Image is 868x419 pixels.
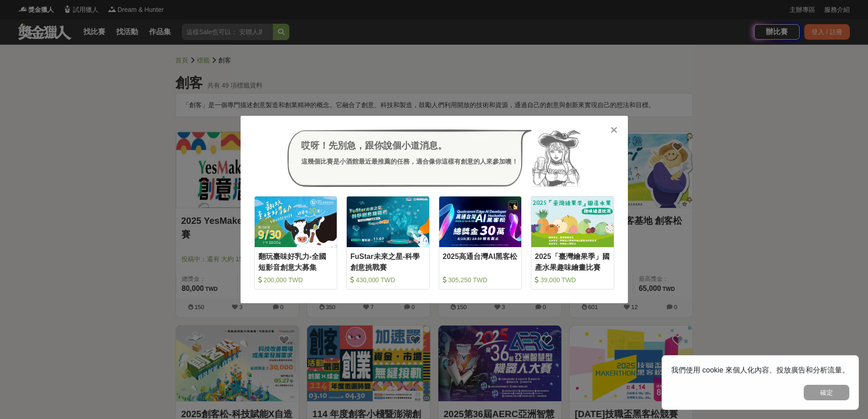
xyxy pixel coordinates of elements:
[439,196,522,290] a: Cover Image2025高通台灣AI黑客松 305,250 TWD
[532,129,581,187] img: Avatar
[301,139,518,152] div: 哎呀！先別急，跟你說個小道消息。
[301,157,518,166] div: 這幾個比賽是小酒館最近最推薦的任務，適合像你這樣有創意的人來參加噢！
[439,197,522,247] img: Cover Image
[671,366,849,374] span: 我們使用 cookie 來個人化內容、投放廣告和分析流量。
[258,251,334,272] div: 翻玩臺味好乳力-全國短影音創意大募集
[531,197,614,247] img: Cover Image
[346,196,430,290] a: Cover ImageFuStar未來之星-科學創意挑戰賽 430,000 TWD
[531,196,614,290] a: Cover Image2025「臺灣繪果季」國產水果趣味繪畫比賽 39,000 TWD
[443,275,518,285] div: 305,250 TWD
[804,385,849,400] button: 確定
[255,197,337,247] img: Cover Image
[258,275,334,285] div: 200,000 TWD
[535,251,610,272] div: 2025「臺灣繪果季」國產水果趣味繪畫比賽
[535,275,610,285] div: 39,000 TWD
[443,251,518,272] div: 2025高通台灣AI黑客松
[350,275,426,285] div: 430,000 TWD
[350,251,426,272] div: FuStar未來之星-科學創意挑戰賽
[254,196,338,290] a: Cover Image翻玩臺味好乳力-全國短影音創意大募集 200,000 TWD
[347,197,429,247] img: Cover Image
